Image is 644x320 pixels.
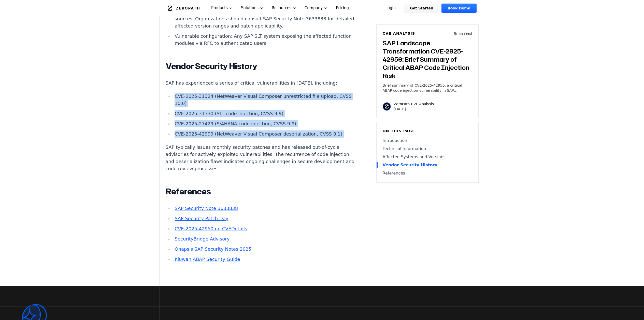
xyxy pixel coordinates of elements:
a: CVE-2025-42950 on CVEDetails [175,226,247,231]
h6: CVE Analysis [383,31,415,36]
a: SecurityBridge Advisory [175,236,230,242]
li: CVE-2025-31324 (NetWeaver Visual Composer unrestricted file upload, CVSS 10.0) [173,93,355,107]
a: Get Started [404,4,439,13]
p: 8 min read [454,31,472,36]
a: References [383,170,472,176]
h2: References [166,186,355,197]
a: Technical Information [383,146,472,152]
p: ZeroPath CVE Analysis [394,101,434,106]
h3: SAP Landscape Transformation CVE-2025-42950: Brief Summary of Critical ABAP Code Injection Risk [383,39,472,80]
li: Vulnerable configuration: Any SAP SLT system exposing the affected function modules via RFC to au... [173,33,355,47]
p: SAP typically issues monthly security patches and has released out-of-cycle advisories for active... [166,144,355,172]
li: CVE-2025-27429 (S/4HANA code injection, CVSS 9.9) [173,120,355,127]
li: CVE-2025-31330 (SLT code injection, CVSS 9.9) [173,110,355,117]
p: [DATE] [394,106,434,112]
h6: On this page [383,128,472,134]
a: SAP Security Patch Day [175,216,228,221]
a: Kiuwan ABAP Security Guide [175,257,240,262]
a: SAP Security Note 3633838 [175,206,238,211]
p: Brief summary of CVE-2025-42950, a critical ABAP code injection vulnerability in SAP Landscape Tr... [383,83,472,93]
h2: Vendor Security History [166,61,355,71]
a: Introduction [383,138,472,144]
a: Onapsis SAP Security Notes 2025 [175,246,251,252]
li: CVE-2025-42999 (NetWeaver Visual Composer deserialization, CVSS 9.1) [173,130,355,138]
li: Affected versions: Specific version information is not provided in the available sources. Organiz... [173,8,355,30]
p: SAP has experienced a series of critical vulnerabilities in [DATE], including: [166,79,355,87]
a: Vendor Security History [383,162,472,168]
a: Affected Systems and Versions [383,154,472,160]
a: Book Demo [441,4,476,13]
img: ZeroPath CVE Analysis [383,102,391,111]
a: Login [379,4,402,13]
